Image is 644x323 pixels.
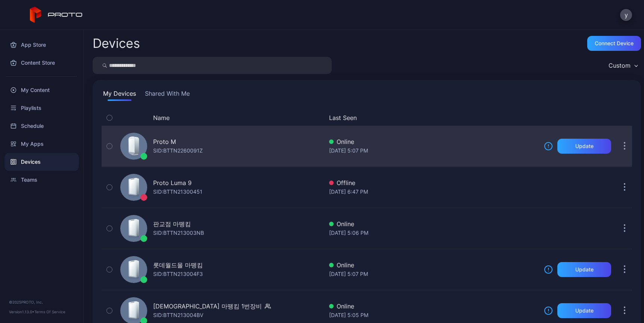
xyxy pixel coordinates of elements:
[575,143,594,149] div: Update
[153,219,191,228] div: 판교점 마뗑킴
[153,311,203,320] div: SID: BTTN213004BV
[93,37,140,50] h2: Devices
[4,135,79,153] a: My Apps
[605,57,641,74] button: Custom
[9,310,34,314] span: Version 1.13.0 •
[329,302,538,311] div: Online
[575,308,594,314] div: Update
[329,311,538,320] div: [DATE] 5:05 PM
[329,219,538,228] div: Online
[329,146,538,155] div: [DATE] 5:07 PM
[329,113,535,122] button: Last Seen
[153,187,202,196] div: SID: BTTN21300451
[557,262,611,277] button: Update
[143,89,191,101] button: Shared With Me
[329,261,538,270] div: Online
[153,261,203,270] div: 롯데월드몰 마뗑킴
[153,137,176,146] div: Proto M
[9,299,74,305] div: © 2025 PROTO, Inc.
[575,267,594,273] div: Update
[329,270,538,279] div: [DATE] 5:07 PM
[617,113,632,122] div: Options
[153,302,262,311] div: [DEMOGRAPHIC_DATA] 마뗑킴 1번장비
[329,187,538,196] div: [DATE] 6:47 PM
[4,117,79,135] a: Schedule
[4,171,79,189] a: Teams
[4,54,79,72] a: Content Store
[153,113,170,122] button: Name
[4,153,79,171] a: Devices
[557,303,611,318] button: Update
[329,228,538,237] div: [DATE] 5:06 PM
[153,228,204,237] div: SID: BTTN213003NB
[620,9,632,21] button: y
[102,89,137,101] button: My Devices
[4,81,79,99] a: My Content
[4,99,79,117] a: Playlists
[557,139,611,154] button: Update
[153,178,192,187] div: Proto Luma 9
[329,178,538,187] div: Offline
[153,270,203,279] div: SID: BTTN213004F3
[595,40,634,46] div: Connect device
[153,146,203,155] div: SID: BTTN2260091Z
[609,62,631,69] div: Custom
[541,113,608,122] div: Update Device
[329,137,538,146] div: Online
[34,310,65,314] a: Terms Of Service
[587,36,641,51] button: Connect device
[4,36,79,54] a: App Store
